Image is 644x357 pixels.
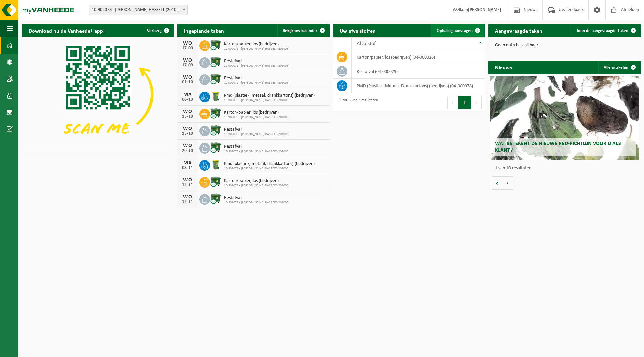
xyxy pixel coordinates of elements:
span: Bekijk uw kalender [283,28,317,33]
div: 06-10 [181,97,194,102]
div: WO [181,126,194,131]
button: Vorige [492,176,502,190]
span: Verberg [147,28,162,33]
div: MA [181,160,194,166]
span: Karton/papier, los (bedrijven) [224,110,289,115]
strong: [PERSON_NAME] [468,7,501,12]
a: Bekijk uw kalender [277,24,329,37]
h2: Uw afvalstoffen [333,24,382,37]
div: 01-10 [181,80,194,85]
span: Karton/papier, los (bedrijven) [224,42,289,47]
span: Restafval [224,127,289,132]
div: WO [181,41,194,46]
button: Volgende [502,176,513,190]
img: WB-1100-CU [210,56,221,68]
img: WB-1100-CU [210,142,221,153]
span: 10-902078 - [PERSON_NAME] HASSELT (201003) [224,115,289,119]
span: 10-902078 - [PERSON_NAME] HASSELT (201003) [224,167,315,171]
img: WB-0240-HPE-GN-50 [210,159,221,170]
span: 10-902078 - [PERSON_NAME] HASSELT (201003) [224,47,289,51]
p: Geen data beschikbaar. [495,43,634,48]
div: 1 tot 3 van 3 resultaten [336,95,378,110]
img: WB-1100-CU [210,125,221,136]
h2: Ingeplande taken [177,24,231,37]
div: WO [181,177,194,183]
span: 10-902078 - AVA HASSELT (201003) - HASSELT [89,5,188,15]
img: Download de VHEPlus App [22,37,174,151]
td: PMD (Plastiek, Metaal, Drankkartons) (bedrijven) (04-000978) [352,79,485,93]
div: 17-09 [181,63,194,68]
h2: Download nu de Vanheede+ app! [22,24,111,37]
span: 10-902078 - [PERSON_NAME] HASSELT (201003) [224,150,289,154]
span: Restafval [224,76,289,81]
button: Verberg [142,24,173,37]
div: WO [181,58,194,63]
div: MA [181,92,194,97]
span: 10-902078 - [PERSON_NAME] HASSELT (201003) [224,64,289,68]
span: Pmd (plastiek, metaal, drankkartons) (bedrijven) [224,161,315,167]
div: WO [181,109,194,114]
h2: Nieuws [488,61,519,74]
a: Ophaling aanvragen [431,24,484,37]
span: 10-902078 - [PERSON_NAME] HASSELT (201003) [224,132,289,136]
div: 03-11 [181,166,194,170]
img: WB-0240-HPE-GN-50 [210,91,221,102]
span: 10-902078 - [PERSON_NAME] HASSELT (201003) [224,201,289,205]
div: 15-10 [181,131,194,136]
img: WB-1100-CU [210,193,221,204]
p: 1 van 10 resultaten [495,166,637,171]
span: Restafval [224,59,289,64]
img: WB-1100-CU [210,108,221,119]
span: Ophaling aanvragen [437,28,473,33]
img: WB-1100-CU [210,39,221,51]
span: Restafval [224,195,289,201]
span: 10-902078 - AVA HASSELT (201003) - HASSELT [89,5,187,15]
span: Pmd (plastiek, metaal, drankkartons) (bedrijven) [224,93,315,98]
span: Restafval [224,144,289,150]
div: 17-09 [181,46,194,51]
a: Wat betekent de nieuwe RED-richtlijn voor u als klant? [490,76,639,160]
img: WB-1100-CU [210,176,221,187]
div: WO [181,75,194,80]
td: restafval (04-000029) [352,64,485,79]
span: 10-902078 - [PERSON_NAME] HASSELT (201003) [224,184,289,188]
div: 29-10 [181,148,194,153]
a: Alle artikelen [598,61,640,74]
button: Previous [447,96,458,109]
button: Next [471,96,482,109]
td: karton/papier, los (bedrijven) (04-000026) [352,50,485,64]
span: 10-902078 - [PERSON_NAME] HASSELT (201003) [224,81,289,85]
div: WO [181,194,194,200]
div: WO [181,143,194,148]
span: Wat betekent de nieuwe RED-richtlijn voor u als klant? [495,141,621,153]
span: Toon de aangevraagde taken [576,28,628,33]
span: Karton/papier, los (bedrijven) [224,178,289,184]
h2: Aangevraagde taken [488,24,549,37]
img: WB-1100-CU [210,73,221,85]
span: 10-902078 - [PERSON_NAME] HASSELT (201003) [224,98,315,102]
button: 1 [458,96,471,109]
div: 12-11 [181,200,194,204]
div: 12-11 [181,183,194,187]
span: Afvalstof [357,41,376,46]
div: 15-10 [181,114,194,119]
a: Toon de aangevraagde taken [571,24,640,37]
